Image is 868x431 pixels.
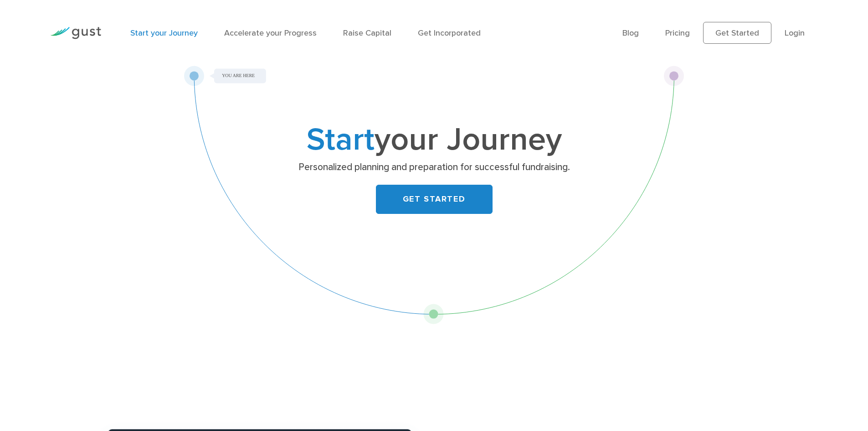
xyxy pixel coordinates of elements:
a: Login [785,28,805,38]
a: Raise Capital [343,28,391,38]
a: Blog [622,28,639,38]
a: GET STARTED [376,185,493,214]
img: Gust Logo [50,27,101,39]
a: Pricing [665,28,690,38]
a: Start your Journey [130,28,198,38]
a: Get Started [703,22,771,44]
a: Get Incorporated [418,28,481,38]
h1: your Journey [254,125,614,155]
p: Personalized planning and preparation for successful fundraising. [257,161,611,174]
a: Accelerate your Progress [224,28,317,38]
span: Start [307,120,375,159]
